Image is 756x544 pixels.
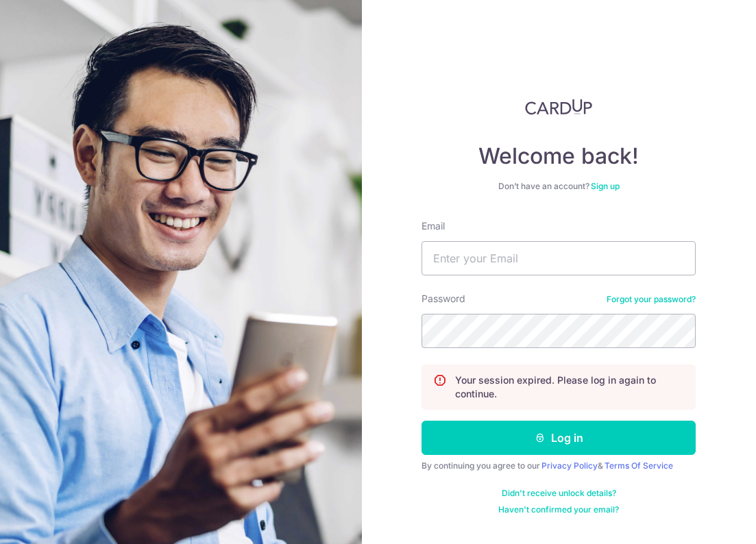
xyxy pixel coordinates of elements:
label: Password [422,292,465,306]
img: CardUp Logo [525,99,592,115]
a: Privacy Policy [541,460,598,471]
div: By continuing you agree to our & [422,460,696,471]
div: Don’t have an account? [422,181,696,192]
a: Haven't confirmed your email? [498,504,619,515]
a: Terms Of Service [605,460,673,471]
h4: Welcome back! [422,143,696,170]
label: Email [422,219,445,233]
a: Didn't receive unlock details? [502,488,616,499]
a: Sign up [591,181,620,191]
a: Forgot your password? [607,294,696,305]
p: Your session expired. Please log in again to continue. [455,373,684,401]
input: Enter your Email [422,241,696,275]
button: Log in [422,421,696,455]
